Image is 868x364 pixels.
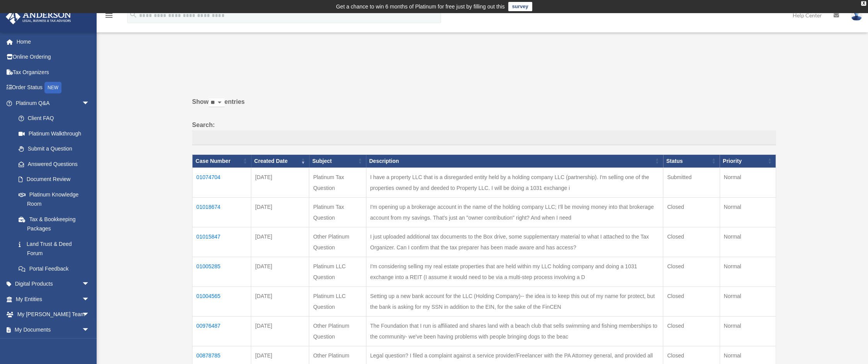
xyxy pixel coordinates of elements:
td: I have a property LLC that is a disregarded entity held by a holding company LLC (partnership). I... [366,168,663,197]
a: Home [5,34,101,49]
td: Other Platinum Question [309,227,366,257]
span: arrow_drop_down [82,95,97,111]
a: Land Trust & Deed Forum [11,236,97,261]
td: I'm opening up a brokerage account in the name of the holding company LLC; I'll be moving money i... [366,197,663,227]
a: Digital Productsarrow_drop_down [5,276,101,292]
span: arrow_drop_down [82,291,97,307]
img: Anderson Advisors Platinum Portal [3,9,73,24]
td: [DATE] [251,197,309,227]
td: Normal [720,168,776,197]
td: 01074704 [192,168,251,197]
td: 01015847 [192,227,251,257]
td: Normal [720,257,776,286]
td: Closed [663,227,720,257]
a: My Entitiesarrow_drop_down [5,291,101,307]
th: Description: activate to sort column ascending [366,154,663,168]
a: Client FAQ [11,111,97,126]
td: [DATE] [251,286,309,316]
i: menu [104,11,114,20]
a: Platinum Q&Aarrow_drop_down [5,95,97,111]
td: Closed [663,197,720,227]
a: My Documentsarrow_drop_down [5,322,101,337]
div: Get a chance to win 6 months of Platinum for free just by filling out this [336,2,505,11]
div: close [861,1,866,6]
span: arrow_drop_down [82,276,97,292]
span: arrow_drop_down [82,307,97,323]
td: I just uploaded additional tax documents to the Box drive, some supplementary material to what I ... [366,227,663,257]
a: Online Learningarrow_drop_down [5,337,101,353]
th: Priority: activate to sort column ascending [720,154,776,168]
input: Search: [192,130,776,145]
span: arrow_drop_down [82,337,97,353]
td: 00976487 [192,316,251,346]
td: Setting up a new bank account for the LLC (Holding Company)-- the idea is to keep this out of my ... [366,286,663,316]
td: Closed [663,316,720,346]
td: Closed [663,286,720,316]
td: 01018674 [192,197,251,227]
a: Document Review [11,172,97,187]
td: [DATE] [251,316,309,346]
td: [DATE] [251,227,309,257]
a: menu [104,14,114,20]
a: Platinum Knowledge Room [11,187,97,212]
td: Closed [663,257,720,286]
a: Answered Questions [11,156,94,172]
th: Subject: activate to sort column ascending [309,154,366,168]
td: Platinum LLC Question [309,257,366,286]
a: Platinum Walkthrough [11,126,97,141]
td: 01004565 [192,286,251,316]
td: Normal [720,316,776,346]
td: [DATE] [251,168,309,197]
label: Search: [192,120,776,145]
td: Normal [720,227,776,257]
select: Showentries [209,98,225,107]
td: [DATE] [251,257,309,286]
a: My [PERSON_NAME] Teamarrow_drop_down [5,307,101,322]
td: I'm considering selling my real estate properties that are held within my LLC holding company and... [366,257,663,286]
td: Normal [720,197,776,227]
td: Normal [720,286,776,316]
td: Platinum Tax Question [309,168,366,197]
label: Show entries [192,97,776,115]
td: Other Platinum Question [309,316,366,346]
a: Tax Organizers [5,64,101,80]
td: 01005285 [192,257,251,286]
th: Created Date: activate to sort column ascending [251,154,309,168]
a: Portal Feedback [11,261,97,276]
a: Order StatusNEW [5,80,101,96]
th: Status: activate to sort column ascending [663,154,720,168]
a: Online Ordering [5,49,101,65]
a: Tax & Bookkeeping Packages [11,212,97,236]
a: Submit a Question [11,141,97,157]
span: arrow_drop_down [82,322,97,338]
a: survey [508,2,532,11]
td: Submitted [663,168,720,197]
th: Case Number: activate to sort column ascending [192,154,251,168]
td: The Foundation that I run is affiliated and shares land with a beach club that sells swimming and... [366,316,663,346]
i: search [129,10,138,19]
div: NEW [44,82,61,93]
img: User Pic [851,10,862,21]
td: Platinum LLC Question [309,286,366,316]
td: Platinum Tax Question [309,197,366,227]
